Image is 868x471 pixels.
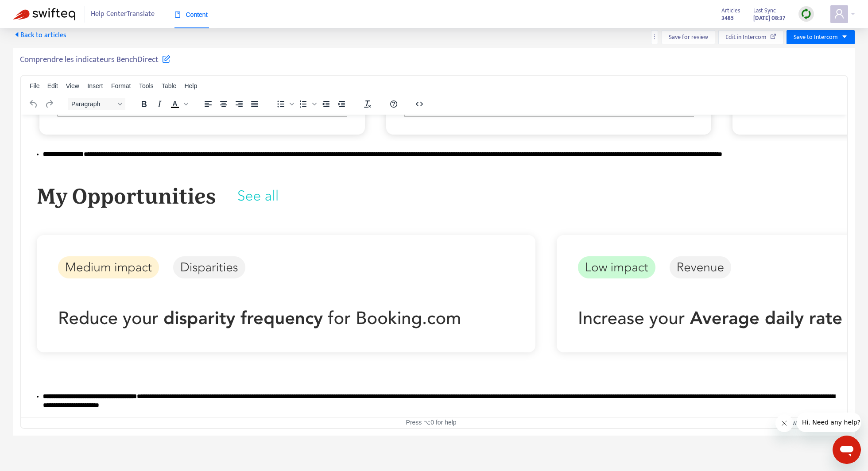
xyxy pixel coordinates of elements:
div: Numbered list [296,98,318,110]
iframe: Close message [775,414,793,432]
iframe: Rich Text Area [21,115,847,417]
button: Bold [136,98,151,110]
button: Edit in Intercom [718,30,783,44]
span: Save for review [669,32,708,42]
button: Justify [247,98,262,110]
div: Text color Black [167,98,190,110]
span: File [30,82,40,89]
button: more [651,30,658,44]
span: Paragraph [71,100,115,108]
strong: [DATE] 08:37 [753,13,785,23]
span: Back to articles [13,29,66,41]
button: Italic [152,98,167,110]
iframe: Button to launch messaging window [833,436,861,464]
button: Save to Intercomcaret-down [787,30,855,44]
h5: Comprendre les indicateurs BenchDirect [20,54,170,65]
iframe: Message from company [797,413,861,432]
div: Press ⌥0 for help [295,419,566,426]
button: Undo [26,98,41,110]
strong: 3485 [721,13,734,23]
button: Align right [232,98,247,110]
span: Save to Intercom [794,32,838,42]
span: user [834,8,845,19]
button: Block Paragraph [68,98,125,110]
img: Swifteq [13,8,75,20]
div: Bullet list [273,98,295,110]
span: Table [162,82,176,89]
span: more [651,34,658,40]
span: caret-down [841,34,848,40]
span: View [66,82,79,89]
button: Decrease indent [318,98,333,110]
span: Content [174,11,208,18]
span: Format [111,82,131,89]
button: Clear formatting [360,98,375,110]
button: Align center [216,98,231,110]
span: Help Center Translate [91,6,155,23]
button: Redo [42,98,57,110]
span: Tools [139,82,154,89]
span: caret-left [13,31,20,38]
span: Help [184,82,197,89]
span: Last Sync [753,6,776,15]
span: book [174,12,181,18]
img: sync.dc5367851b00ba804db3.png [801,8,812,19]
span: Articles [721,6,740,15]
span: Edit [47,82,58,89]
span: Insert [87,82,103,89]
span: Edit in Intercom [725,32,767,42]
button: Align left [201,98,216,110]
button: Help [386,98,401,110]
button: Increase indent [334,98,349,110]
button: Save for review [662,30,715,44]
